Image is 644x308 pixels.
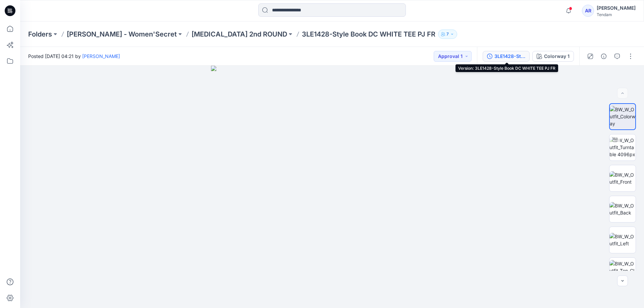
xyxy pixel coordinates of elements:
[532,51,574,62] button: Colorway 1
[302,29,435,39] p: 3LE1428-Style Book DC WHITE TEE PJ FR
[597,4,636,12] div: [PERSON_NAME]
[211,66,453,308] img: eyJhbGciOiJIUzI1NiIsImtpZCI6IjAiLCJzbHQiOiJzZXMiLCJ0eXAiOiJKV1QifQ.eyJkYXRhIjp7InR5cGUiOiJzdG9yYW...
[609,260,636,281] img: BW_W_Outfit_Top_CloseUp
[28,53,120,60] span: Posted [DATE] 04:21 by
[598,51,609,62] button: Details
[67,29,177,39] a: [PERSON_NAME] - Women'Secret
[192,29,287,39] a: [MEDICAL_DATA] 2nd ROUND
[609,137,636,158] img: BW_W_Outfit_Turntable 4096px
[609,233,636,247] img: BW_W_Outfit_Left
[438,29,457,39] button: 7
[483,51,530,62] button: 3LE1428-Style Book DC WHITE TEE PJ FR
[28,29,52,39] a: Folders
[544,53,570,60] div: Colorway 1
[446,30,449,38] p: 7
[82,53,120,59] a: [PERSON_NAME]
[609,202,636,216] img: BW_W_Outfit_Back
[494,53,525,60] div: 3LE1428-Style Book DC WHITE TEE PJ FR
[610,106,635,127] img: BW_W_Outfit_Colorway
[582,5,594,17] div: AR
[609,171,636,185] img: BW_W_Outfit_Front
[597,12,636,17] div: Tendam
